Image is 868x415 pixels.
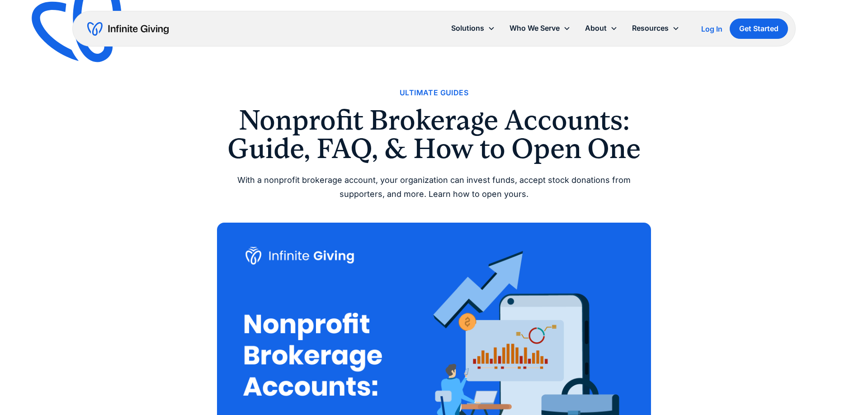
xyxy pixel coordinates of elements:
a: Log In [701,23,722,34]
div: Solutions [444,19,502,38]
a: home [87,22,169,36]
div: Who We Serve [509,22,560,34]
div: Solutions [451,22,484,34]
a: Get Started [730,19,788,39]
div: Resources [625,19,687,38]
div: Who We Serve [502,19,578,38]
div: With a nonprofit brokerage account, your organization can invest funds, accept stock donations fr... [217,173,651,201]
div: About [585,22,607,34]
a: Ultimate Guides [400,87,468,99]
h1: Nonprofit Brokerage Accounts: Guide, FAQ, & How to Open One [217,106,651,163]
div: About [578,19,625,38]
div: Resources [632,22,669,34]
div: Log In [701,25,722,33]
